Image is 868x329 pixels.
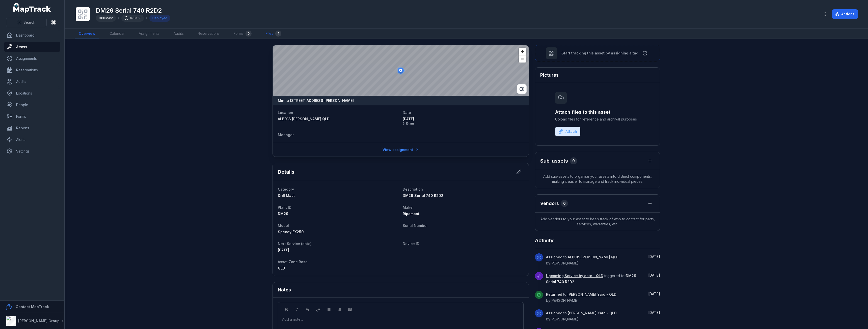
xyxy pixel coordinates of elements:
[23,20,35,25] span: Search
[4,146,60,156] a: Settings
[546,274,636,284] span: triggered for
[546,292,562,297] a: Returned
[273,45,529,96] canvas: Map
[278,212,288,216] span: DM29
[540,200,559,207] h3: Vendors
[648,310,660,315] span: [DATE]
[96,7,170,15] h1: DM29 Serial 740 R2D2
[149,15,170,22] div: Deployed
[4,88,60,98] a: Locations
[570,157,577,164] div: 0
[4,65,60,75] a: Reservations
[4,100,60,110] a: People
[648,310,660,315] time: 6/3/2025, 8:36:39 AM
[403,116,524,126] time: 8/15/2025, 5:15:41 AM
[230,28,256,39] a: Forms0
[278,248,289,252] span: [DATE]
[4,42,60,52] a: Assets
[4,77,60,87] a: Audits
[648,273,660,277] time: 8/4/2025, 12:00:00 AM
[403,187,423,191] span: Description
[648,292,660,296] time: 6/3/2025, 8:38:07 AM
[278,223,289,228] span: Model
[546,255,562,260] a: Assigned
[75,28,99,39] a: Overview
[278,248,289,252] time: 8/18/2025, 12:00:00 AM
[648,292,660,296] span: [DATE]
[648,254,660,259] time: 8/15/2025, 5:15:41 AM
[832,9,858,19] button: Actions
[568,311,617,316] a: [PERSON_NAME] Yard - QLD
[278,205,291,210] span: Plant ID
[278,230,304,234] span: Speedy EX250
[540,72,559,79] h3: Pictures
[278,98,354,103] strong: Minna [STREET_ADDRESS][PERSON_NAME]
[121,15,144,22] div: 8288f7
[4,53,60,64] a: Assignments
[278,133,294,137] span: Manager
[135,28,164,39] a: Assignments
[278,117,330,121] span: ALB01S [PERSON_NAME] QLD
[170,28,188,39] a: Audits
[568,255,618,260] a: ALB01S [PERSON_NAME] QLD
[4,135,60,145] a: Alerts
[6,18,47,27] button: Search
[648,254,660,259] span: [DATE]
[278,260,308,264] span: Asset Zone Base
[275,31,281,37] div: 1
[403,116,524,122] span: [DATE]
[648,273,660,277] span: [DATE]
[403,242,419,246] span: Device ID
[403,110,411,115] span: Date
[4,111,60,122] a: Forms
[4,30,60,40] a: Dashboard
[555,109,640,116] h3: Attach files to this asset
[99,16,113,20] span: Drill Mast
[278,266,285,270] span: QLD
[4,123,60,133] a: Reports
[555,117,640,122] span: Upload files for reference and archival purposes.
[540,157,568,164] h2: Sub-assets
[278,110,293,115] span: Location
[535,170,660,188] span: Add sub-assets to organise your assets into distinct components, making it easier to manage and t...
[546,273,603,278] a: Upcoming Service by date - QLD
[555,127,580,136] button: Attach
[535,213,660,231] span: Add vendors to your asset to keep track of who to contact for parts, services, warranties, etc.
[403,193,443,198] span: DM29 Serial 740 R2D2
[379,145,422,155] a: View assignment
[18,319,60,323] strong: [PERSON_NAME] Group
[561,200,568,207] div: 0
[561,51,638,56] span: Start tracking this asset by assigning a tag
[194,28,224,39] a: Reservations
[278,193,295,198] span: Drill Mast
[403,122,524,126] span: 5:15 am
[278,242,312,246] span: Next Service (date)
[278,168,294,175] h2: Details
[403,212,420,216] span: Ripamonti
[546,292,616,303] span: to by [PERSON_NAME]
[262,28,285,39] a: Files1
[278,116,399,122] a: ALB01S [PERSON_NAME] QLD
[403,205,413,210] span: Make
[13,3,51,13] a: MapTrack
[246,31,252,37] div: 0
[403,223,428,228] span: Serial Number
[519,55,526,63] button: Zoom out
[546,311,617,321] span: to by [PERSON_NAME]
[105,28,129,39] a: Calendar
[567,292,616,297] a: [PERSON_NAME] Yard - QLD
[278,286,291,293] h3: Notes
[517,84,527,94] button: Switch to Satellite View
[546,311,562,316] a: Assigned
[278,187,294,191] span: Category
[519,48,526,55] button: Zoom in
[546,255,618,265] span: to by [PERSON_NAME]
[535,237,554,244] h2: Activity
[16,305,49,309] strong: Contact MapTrack
[535,45,660,61] button: Start tracking this asset by assigning a tag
